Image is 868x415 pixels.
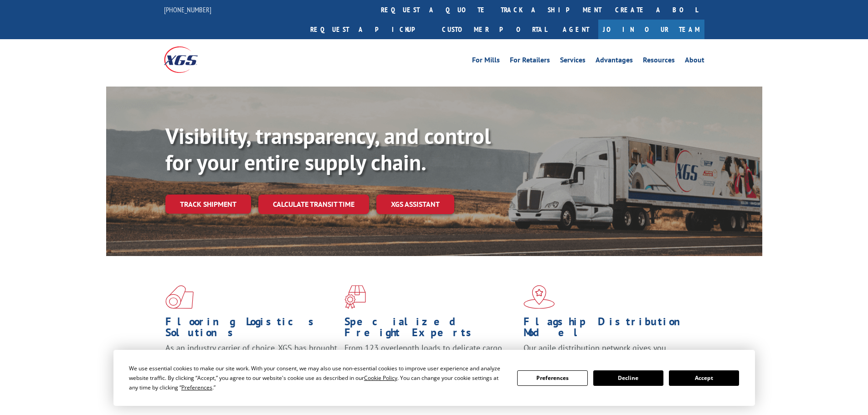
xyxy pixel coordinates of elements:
[554,20,598,39] a: Agent
[472,56,500,67] a: For Mills
[113,350,755,406] div: Cookie Consent Prompt
[524,285,555,309] img: xgs-icon-flagship-distribution-model-red
[524,316,696,343] h1: Flagship Distribution Model
[344,316,517,343] h1: Specialized Freight Experts
[435,20,554,39] a: Customer Portal
[165,195,251,214] a: Track shipment
[593,370,663,386] button: Decline
[165,122,491,176] b: Visibility, transparency, and control for your entire supply chain.
[181,384,212,391] span: Preferences
[165,285,194,309] img: xgs-icon-total-supply-chain-intelligence-red
[364,374,397,382] span: Cookie Policy
[165,343,337,375] span: As an industry carrier of choice, XGS has brought innovation and dedication to flooring logistics...
[164,5,211,14] a: [PHONE_NUMBER]
[303,20,435,39] a: Request a pickup
[510,56,550,67] a: For Retailers
[344,343,517,383] p: From 123 overlength loads to delicate cargo, our experienced staff knows the best way to move you...
[669,370,739,386] button: Accept
[258,195,369,214] a: Calculate transit time
[165,316,338,343] h1: Flooring Logistics Solutions
[685,56,704,67] a: About
[129,364,506,392] div: We use essential cookies to make our site work. With your consent, we may also use non-essential ...
[524,343,691,364] span: Our agile distribution network gives you nationwide inventory management on demand.
[344,285,366,309] img: xgs-icon-focused-on-flooring-red
[517,370,587,386] button: Preferences
[643,56,675,67] a: Resources
[598,20,704,39] a: Join Our Team
[596,56,633,67] a: Advantages
[560,56,586,67] a: Services
[376,195,454,214] a: XGS ASSISTANT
